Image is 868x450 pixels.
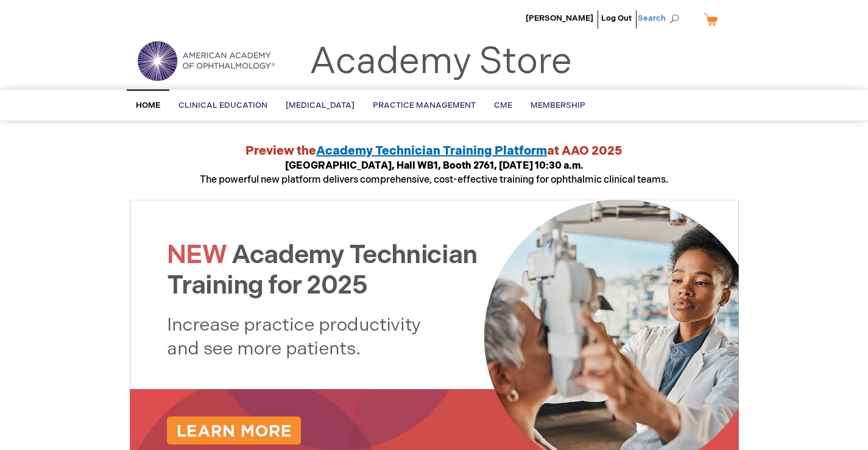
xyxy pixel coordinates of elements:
[638,6,684,30] span: Search
[285,160,584,172] strong: [GEOGRAPHIC_DATA], Hall WB1, Booth 2761, [DATE] 10:30 a.m.
[245,144,623,158] strong: Preview the at AAO 2025
[286,100,355,110] span: [MEDICAL_DATA]
[526,13,593,23] a: [PERSON_NAME]
[316,144,547,158] a: Academy Technician Training Platform
[309,40,572,84] a: Academy Store
[373,100,476,110] span: Practice Management
[178,100,267,110] span: Clinical Education
[136,100,160,110] span: Home
[531,100,585,110] span: Membership
[601,13,632,23] a: Log Out
[494,100,512,110] span: CME
[200,160,668,186] span: The powerful new platform delivers comprehensive, cost-effective training for ophthalmic clinical...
